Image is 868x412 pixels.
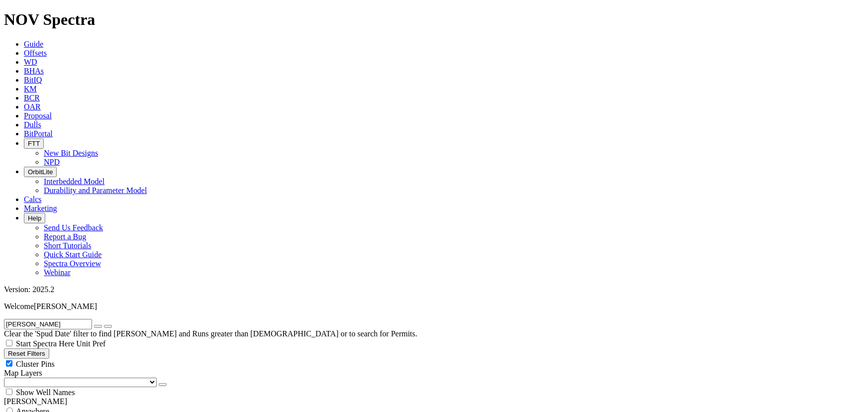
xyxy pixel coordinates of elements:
button: FTT [24,138,44,149]
a: Offsets [24,49,47,57]
div: Version: 2025.2 [4,285,864,294]
span: Unit Pref [76,339,105,348]
span: Start Spectra Here [16,339,74,348]
span: Map Layers [4,369,42,377]
a: Spectra Overview [44,259,101,268]
h1: NOV Spectra [4,10,864,29]
a: Guide [24,40,43,48]
a: NPD [44,158,60,166]
a: New Bit Designs [44,149,98,157]
span: Show Well Names [16,388,75,397]
a: Calcs [24,195,42,204]
input: Start Spectra Here [6,340,12,346]
button: Help [24,213,45,223]
a: BHAs [24,67,44,75]
p: Welcome [4,302,864,311]
span: FTT [28,140,40,147]
span: Cluster Pins [16,360,55,368]
button: OrbitLite [24,167,57,177]
a: Quick Start Guide [44,250,101,259]
a: Dulls [24,120,41,129]
a: Report a Bug [44,232,86,241]
input: Search [4,319,92,329]
div: [PERSON_NAME] [4,397,864,406]
a: Short Tutorials [44,241,92,250]
a: Durability and Parameter Model [44,186,147,195]
a: BCR [24,94,40,102]
span: Help [28,214,41,222]
a: OAR [24,103,41,111]
span: [PERSON_NAME] [34,302,97,310]
a: Webinar [44,268,71,277]
a: Send Us Feedback [44,223,103,232]
span: Clear the 'Spud Date' filter to find [PERSON_NAME] and Runs greater than [DEMOGRAPHIC_DATA] or to... [4,329,417,338]
a: Proposal [24,111,52,120]
a: Interbedded Model [44,177,104,186]
a: Marketing [24,204,57,212]
a: BitIQ [24,76,42,84]
button: Reset Filters [4,348,49,359]
a: BitPortal [24,129,53,138]
span: OrbitLite [28,168,53,176]
a: KM [24,85,37,93]
a: WD [24,58,37,66]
